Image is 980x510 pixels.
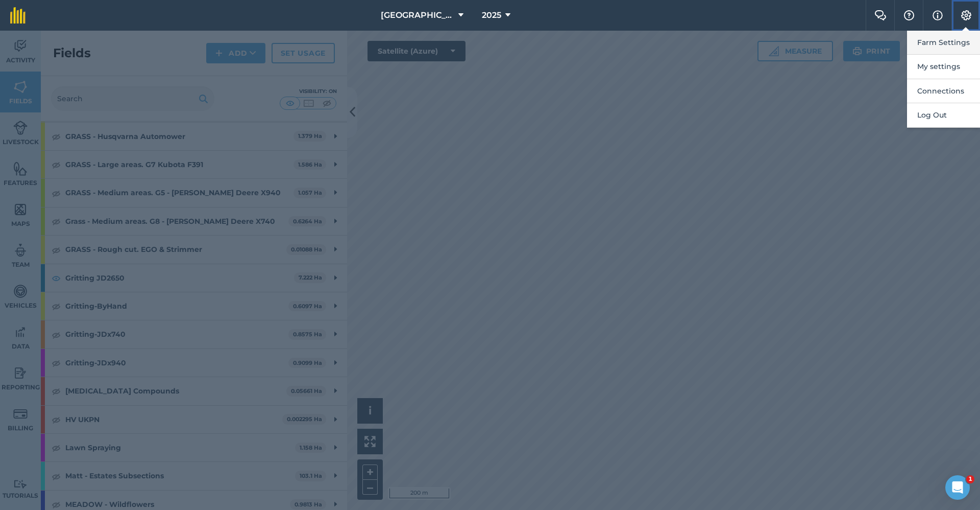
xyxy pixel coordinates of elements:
button: My settings [907,55,980,79]
img: Two speech bubbles overlapping with the left bubble in the forefront [874,10,887,20]
span: [GEOGRAPHIC_DATA] (Gardens) [381,9,454,21]
img: svg+xml;base64,PHN2ZyB4bWxucz0iaHR0cDovL3d3dy53My5vcmcvMjAwMC9zdmciIHdpZHRoPSIxNyIgaGVpZ2h0PSIxNy... [933,9,943,21]
img: fieldmargin Logo [10,7,26,24]
button: Connections [907,79,980,103]
img: A cog icon [960,10,972,20]
img: A question mark icon [903,10,915,20]
button: Log Out [907,103,980,127]
button: Farm Settings [907,31,980,55]
span: 1 [966,475,974,483]
span: 2025 [482,9,501,21]
iframe: Intercom live chat [945,475,970,500]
